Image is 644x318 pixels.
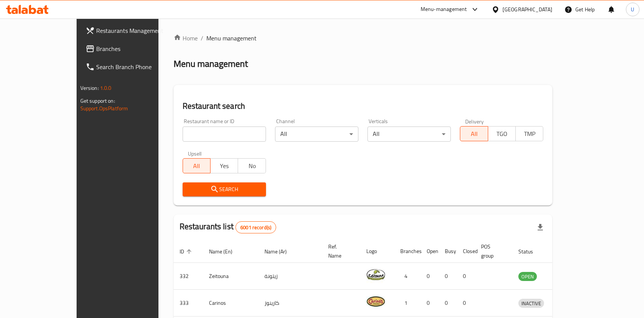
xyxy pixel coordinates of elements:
[80,22,184,40] a: Restaurants Management
[264,247,297,256] span: Name (Ar)
[80,83,99,93] span: Version:
[174,290,203,316] td: 333
[258,263,322,290] td: زيتونة
[421,240,439,263] th: Open
[518,299,544,308] span: INACTIVE
[491,128,513,139] span: TGO
[203,290,258,316] td: Carinos
[275,127,358,142] div: All
[96,44,178,53] span: Branches
[631,5,634,14] span: U
[183,100,544,112] h2: Restaurant search
[518,247,543,256] span: Status
[174,58,248,70] h2: Menu management
[518,299,544,308] div: INACTIVE
[96,62,178,71] span: Search Branch Phone
[258,290,322,316] td: كارينوز
[80,40,184,58] a: Branches
[394,290,421,316] td: 1
[421,5,467,14] div: Menu-management
[183,127,266,142] input: Search for restaurant name or ID..
[366,292,385,311] img: Carinos
[214,161,235,171] span: Yes
[328,242,351,260] span: Ref. Name
[367,127,451,142] div: All
[80,96,115,106] span: Get support on:
[460,126,488,141] button: All
[80,58,184,76] a: Search Branch Phone
[465,119,484,124] label: Delivery
[531,218,549,236] div: Export file
[503,5,552,14] div: [GEOGRAPHIC_DATA]
[463,128,485,139] span: All
[236,224,276,231] span: 6001 record(s)
[183,158,211,173] button: All
[519,128,540,139] span: TMP
[96,26,178,35] span: Restaurants Management
[201,34,203,43] li: /
[366,265,385,284] img: Zeitouna
[421,290,439,316] td: 0
[100,83,112,93] span: 1.0.0
[189,185,260,194] span: Search
[457,240,475,263] th: Closed
[238,158,266,173] button: No
[210,158,238,173] button: Yes
[174,34,198,43] a: Home
[457,263,475,290] td: 0
[439,240,457,263] th: Busy
[394,240,421,263] th: Branches
[360,240,394,263] th: Logo
[80,103,128,113] a: Support.OpsPlatform
[421,263,439,290] td: 0
[481,242,503,260] span: POS group
[235,221,276,233] div: Total records count
[180,221,277,233] h2: Restaurants list
[488,126,516,141] button: TGO
[439,263,457,290] td: 0
[439,290,457,316] td: 0
[457,290,475,316] td: 0
[394,263,421,290] td: 4
[206,34,257,43] span: Menu management
[515,126,543,141] button: TMP
[183,182,266,196] button: Search
[241,161,263,171] span: No
[186,161,207,171] span: All
[209,247,242,256] span: Name (En)
[518,272,537,281] div: OPEN
[188,151,202,156] label: Upsell
[174,263,203,290] td: 332
[518,272,537,281] span: OPEN
[180,247,194,256] span: ID
[203,263,258,290] td: Zeitouna
[174,34,553,43] nav: breadcrumb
